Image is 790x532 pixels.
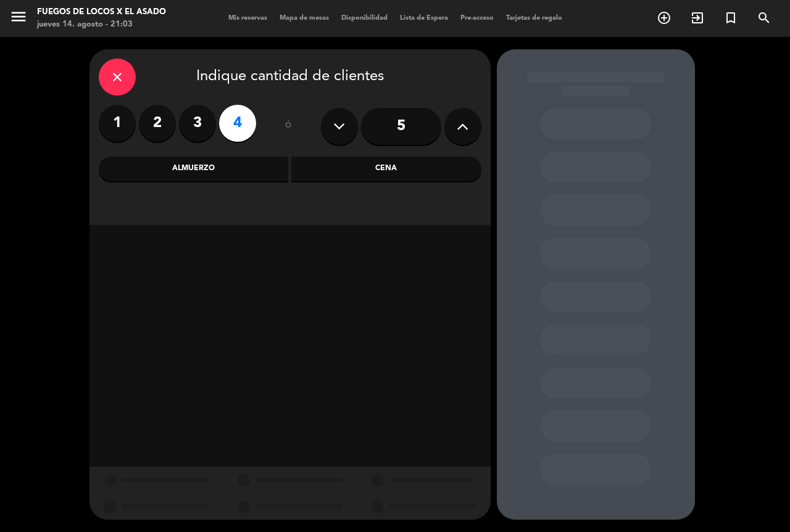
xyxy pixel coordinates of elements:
span: Tarjetas de regalo [500,15,568,22]
div: Almuerzo [99,157,289,181]
i: search [757,10,771,25]
div: Cena [291,157,481,181]
button: menu [9,7,28,30]
span: Disponibilidad [335,15,394,22]
div: Indique cantidad de clientes [99,59,481,96]
div: jueves 14. agosto - 21:03 [37,18,166,31]
div: Fuegos de Locos X El Asado [37,6,166,18]
label: 4 [219,105,256,142]
span: Mapa de mesas [273,15,335,22]
label: 2 [139,105,176,142]
i: close [110,70,125,84]
label: 3 [179,105,216,142]
i: menu [9,7,28,26]
span: Pre-acceso [454,15,500,22]
div: ó [268,105,309,148]
label: 1 [99,105,136,142]
span: Mis reservas [222,15,273,22]
i: turned_in_not [723,10,738,25]
i: add_circle_outline [657,10,671,25]
span: Lista de Espera [394,15,454,22]
i: exit_to_app [690,10,705,25]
